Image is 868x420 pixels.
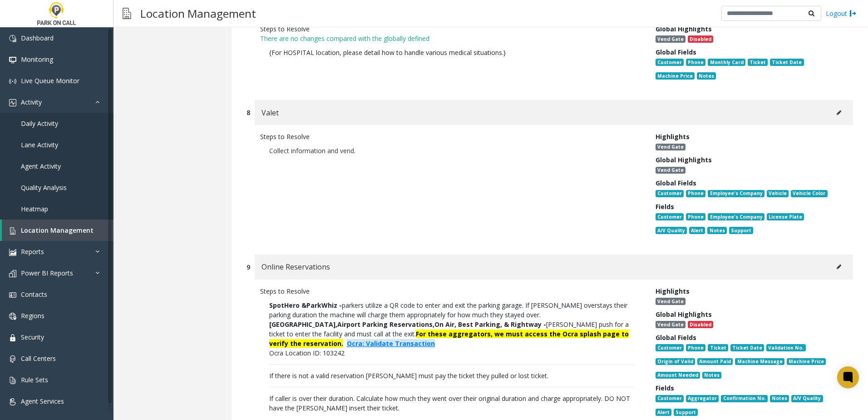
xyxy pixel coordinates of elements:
[261,107,279,119] span: Valet
[656,409,671,416] span: Alert
[21,333,44,341] span: Security
[21,375,48,384] span: Rule Sets
[656,72,695,80] span: Machine Price
[697,72,716,80] span: Notes
[770,395,789,402] span: Notes
[656,59,684,66] span: Customer
[656,144,686,151] span: Vend Gate
[707,227,726,234] span: Notes
[787,358,826,365] span: Machine Price
[656,155,712,164] span: Global Highlights
[21,269,73,277] span: Power BI Reports
[9,334,16,341] img: 'icon'
[9,377,16,384] img: 'icon'
[767,213,804,220] span: License Plate
[688,321,713,328] span: Disabled
[849,9,857,18] img: logout
[708,59,745,66] span: Monthly Card
[21,76,79,85] span: Live Queue Monitor
[702,372,721,379] span: Notes
[708,213,764,220] span: Employee's Company
[686,395,719,402] span: Aggregator
[656,298,686,305] span: Vend Gate
[21,205,48,213] span: Heatmap
[791,190,827,197] span: Vehicle Color
[9,355,16,363] img: 'icon'
[21,140,58,149] span: Lane Activity
[729,227,753,234] span: Support
[21,226,94,235] span: Location Management
[656,344,684,351] span: Customer
[21,34,54,42] span: Dashboard
[21,290,47,299] span: Contacts
[674,409,698,416] span: Support
[260,43,642,62] p: {For HOSPITAL location, please detail how to handle various medical situations.}
[260,24,642,34] div: Steps to Resolve
[269,371,633,380] p: If there is not a valid reservation [PERSON_NAME] must pay the ticket they pulled or lost ticket.
[269,330,629,348] font: For these aggregators, we must access the Ocra splash page to verify the reservation.
[2,220,113,241] a: Location Management
[656,358,695,365] span: Origin of Valid
[730,344,764,351] span: Ticket Date
[9,398,16,405] img: 'icon'
[21,247,44,256] span: Reports
[306,301,365,310] span: parkers
[656,132,690,141] span: Highlights
[337,320,434,329] span: Airport Parking Reservations,
[247,262,250,272] div: 9
[686,190,705,197] span: Phone
[261,261,330,273] span: Online Reservations
[306,301,342,310] b: ParkWhiz -
[9,313,16,320] img: 'icon'
[826,9,857,18] a: Logout
[21,354,56,363] span: Call Centers
[9,78,16,85] img: 'icon'
[21,162,61,170] span: Agent Activity
[269,301,627,319] span: utilize a QR code to enter and exit the parking garage. If [PERSON_NAME] overstays their parking ...
[269,320,629,348] span: [PERSON_NAME] push for a ticket to enter the facility and must call at the exit.
[9,291,16,299] img: 'icon'
[766,344,805,351] span: Validation No.
[9,99,16,106] img: 'icon'
[656,227,687,234] span: A/V Quality
[9,270,16,277] img: 'icon'
[656,333,696,342] span: Global Fields
[748,59,768,66] span: Ticket
[689,227,705,234] span: Alert
[656,384,674,392] span: Fields
[656,48,696,56] span: Global Fields
[269,301,306,310] b: SpotHero &
[697,358,733,365] span: Amount Paid
[269,320,337,329] span: [GEOGRAPHIC_DATA],
[21,119,58,128] span: Daily Activity
[708,344,728,351] span: Ticket
[791,395,823,402] span: A/V Quality
[656,287,690,295] span: Highlights
[721,395,767,402] span: Confirmation No.
[656,213,684,220] span: Customer
[434,320,546,329] span: On Air, Best Parking, & Rightway -
[656,167,686,174] span: Vend Gate
[735,358,784,365] span: Machine Message
[9,56,16,64] img: 'icon'
[9,35,16,42] img: 'icon'
[656,35,686,43] span: Vend Gate
[269,349,345,357] span: Ocra Location ID: 103242
[347,339,435,348] a: Ocra: Validate Transaction
[260,132,642,141] div: Steps to Resolve
[656,179,696,187] span: Global Fields
[21,55,53,64] span: Monitoring
[21,183,67,192] span: Quality Analysis
[247,108,250,117] div: 8
[656,202,674,211] span: Fields
[656,310,712,319] span: Global Highlights
[656,321,686,328] span: Vend Gate
[656,25,712,33] span: Global Highlights
[9,227,16,235] img: 'icon'
[686,59,705,66] span: Phone
[708,190,764,197] span: Employee's Company
[688,35,713,43] span: Disabled
[269,146,355,155] span: Collect information and vend.
[656,190,684,197] span: Customer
